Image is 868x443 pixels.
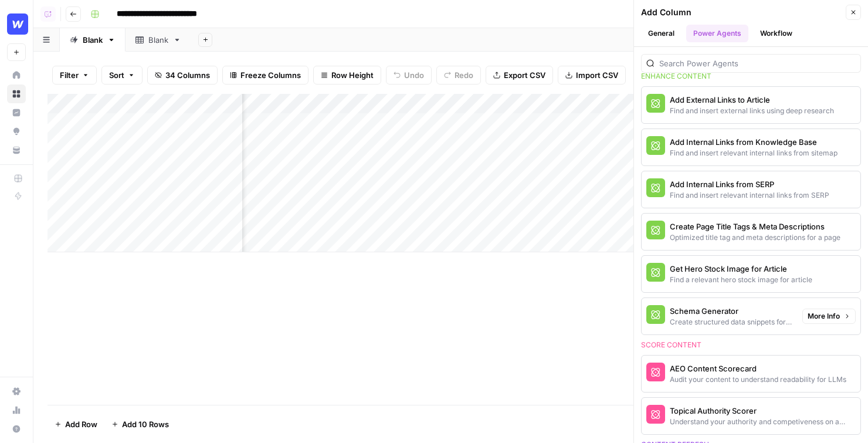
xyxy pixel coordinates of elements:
span: Freeze Columns [240,69,301,81]
div: Add External Links to Article [670,94,834,106]
button: Add External Links to ArticleFind and insert external links using deep research [642,87,860,123]
button: Power Agents [686,25,748,42]
div: Blank [83,34,103,46]
span: Redo [455,69,473,81]
button: AEO Content ScorecardAudit your content to understand readability for LLMs [642,356,860,392]
button: Topical Authority ScorerUnderstand your authority and competiveness on a topic [642,398,860,434]
button: Create Page Title Tags & Meta DescriptionsOptimized title tag and meta descriptions for a page [642,214,860,250]
button: Add 10 Rows [104,415,176,434]
button: Filter [52,66,97,84]
div: Create structured data snippets for both page content and images [670,317,793,327]
span: Export CSV [504,69,545,81]
div: Create Page Title Tags & Meta Descriptions [670,221,840,232]
a: Blank [126,28,191,52]
button: Redo [436,66,481,84]
div: Find and insert relevant internal links from SERP [670,190,829,201]
a: Home [7,66,26,84]
button: Freeze Columns [222,66,308,84]
span: Add Row [65,418,97,430]
button: Sort [101,66,143,84]
span: More Info [808,311,840,322]
div: Add Internal Links from SERP [670,178,829,190]
span: Undo [404,69,424,81]
div: Understand your authority and competiveness on a topic [670,417,856,427]
div: Get Hero Stock Image for Article [670,263,812,275]
span: Add 10 Rows [122,418,169,430]
a: Settings [7,382,26,401]
input: Search Power Agents [659,58,856,69]
div: Optimized title tag and meta descriptions for a page [670,232,840,243]
span: Sort [109,69,124,81]
div: Find a relevant hero stock image for article [670,275,812,285]
button: Help + Support [7,420,26,438]
div: Topical Authority Scorer [670,405,856,417]
button: Row Height [313,66,381,84]
div: Add Internal Links from Knowledge Base [670,136,838,148]
button: Schema GeneratorCreate structured data snippets for both page content and images [642,298,798,334]
button: Workflow [753,25,799,42]
button: Export CSV [486,66,553,84]
a: Opportunities [7,122,26,141]
button: Workspace: Webflow [7,9,26,39]
button: 34 Columns [147,66,218,84]
div: Score content [641,340,861,350]
a: Usage [7,401,26,420]
img: Webflow Logo [7,13,28,35]
span: Row Height [331,69,374,81]
button: Import CSV [558,66,626,84]
div: Enhance content [641,71,861,82]
button: Get Hero Stock Image for ArticleFind a relevant hero stock image for article [642,256,860,292]
div: Find and insert relevant internal links from sitemap [670,148,838,158]
a: Browse [7,84,26,103]
button: More Info [802,309,856,324]
span: 34 Columns [165,69,210,81]
a: Your Data [7,141,26,160]
button: Undo [386,66,432,84]
span: Import CSV [576,69,618,81]
button: General [641,25,681,42]
button: Add Row [48,415,104,434]
div: Blank [148,34,168,46]
button: Add Internal Links from SERPFind and insert relevant internal links from SERP [642,171,860,208]
a: Insights [7,103,26,122]
div: Schema Generator [670,305,793,317]
div: Find and insert external links using deep research [670,106,834,116]
span: Filter [60,69,79,81]
a: Blank [60,28,126,52]
div: Audit your content to understand readability for LLMs [670,374,846,385]
div: AEO Content Scorecard [670,363,846,374]
button: Add Internal Links from Knowledge BaseFind and insert relevant internal links from sitemap [642,129,860,165]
